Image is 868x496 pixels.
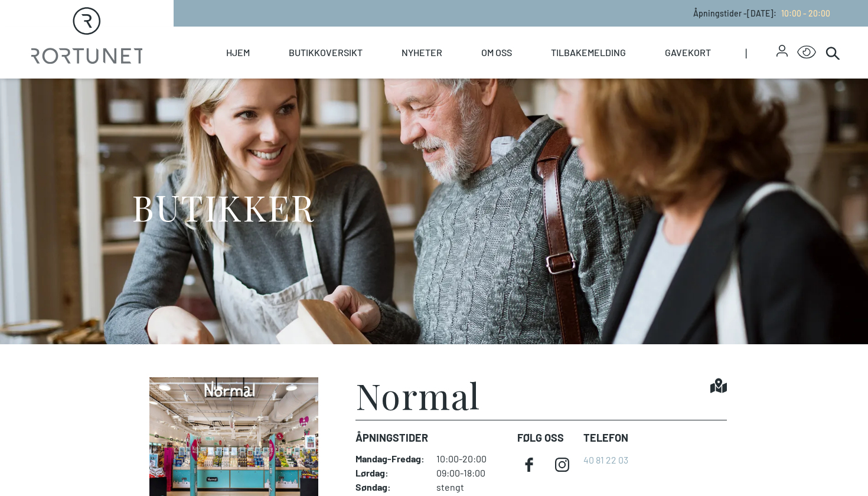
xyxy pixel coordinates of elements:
a: Butikkoversikt [289,27,363,79]
dd: stengt [436,481,508,493]
dd: 10:00-20:00 [436,453,508,465]
h1: Normal [355,377,481,413]
dt: FØLG OSS [517,430,574,446]
button: Open Accessibility Menu [797,43,816,62]
a: Om oss [481,27,512,79]
a: Hjem [226,27,250,79]
dt: Åpningstider [355,430,508,446]
a: Gavekort [665,27,711,79]
dt: Telefon [583,430,628,446]
a: instagram [550,453,574,477]
dt: Mandag - Fredag : [355,453,425,465]
a: Tilbakemelding [551,27,626,79]
span: | [745,27,776,79]
p: Åpningstider - [DATE] : [693,7,830,19]
a: Nyheter [402,27,442,79]
dt: Søndag : [355,481,425,493]
dd: 09:00-18:00 [436,467,508,479]
span: 10:00 - 20:00 [781,8,830,18]
a: facebook [517,453,541,477]
h1: BUTIKKER [132,185,314,229]
a: 40 81 22 03 [583,454,628,465]
a: 10:00 - 20:00 [776,8,830,18]
dt: Lørdag : [355,467,425,479]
